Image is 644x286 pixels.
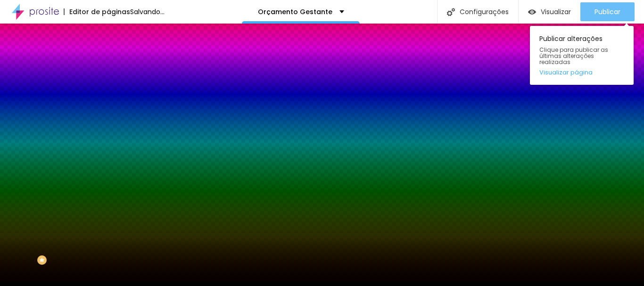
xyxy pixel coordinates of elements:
font: Orçamento Gestante [258,7,332,16]
font: Editor de páginas [69,7,130,16]
font: Publicar alterações [539,34,603,43]
button: Publicar [580,2,635,21]
font: Configurações [460,7,509,16]
a: Visualizar página [539,69,624,75]
img: Ícone [447,8,455,16]
button: Visualizar [519,2,580,21]
div: Salvando... [130,8,165,15]
font: Publicar [594,7,620,16]
font: Clique para publicar as últimas alterações realizadas [539,46,608,66]
font: Visualizar [541,7,571,16]
img: view-1.svg [528,8,536,16]
font: Visualizar página [539,68,593,77]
